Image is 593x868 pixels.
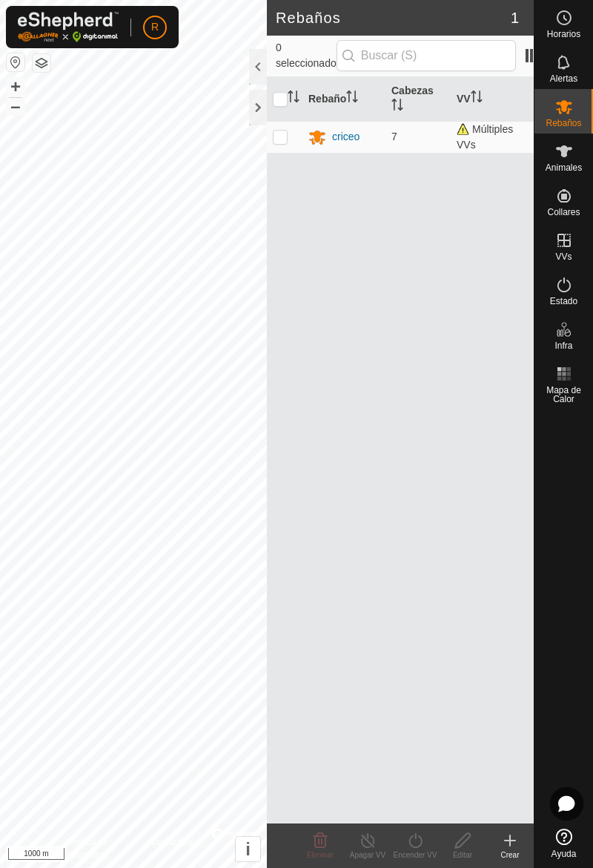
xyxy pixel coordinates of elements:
[67,835,133,862] a: Política de Privacidad
[457,123,513,151] span: Múltiples VVs
[391,131,397,142] span: 7
[346,93,358,105] p-sorticon: Activar para ordenar
[550,74,577,83] span: Alertas
[33,54,50,72] button: Capas del Mapa
[451,77,534,122] th: VV
[276,9,511,27] h2: Rebaños
[534,823,593,864] a: Ayuda
[391,101,403,113] p-sorticon: Activar para ordenar
[550,297,577,306] span: Estado
[302,77,385,122] th: Rebaño
[538,386,589,404] span: Mapa de Calor
[7,97,24,115] button: –
[150,835,200,862] a: Contáctenos
[391,849,439,861] div: Encender VV
[547,30,580,39] span: Horarios
[18,12,119,42] img: Logo Gallagher
[511,7,519,29] span: 1
[245,839,251,859] span: i
[7,78,24,96] button: +
[546,163,582,172] span: Animales
[471,93,483,105] p-sorticon: Activar para ordenar
[7,53,24,71] button: Restablecer Mapa
[546,119,581,128] span: Rebaños
[555,252,572,261] span: VVs
[276,40,337,71] span: 0 seleccionado
[307,851,334,859] span: Eliminar
[486,849,534,861] div: Crear
[547,208,580,217] span: Collares
[288,93,299,105] p-sorticon: Activar para ordenar
[332,129,360,145] div: criceo
[554,341,572,350] span: Infra
[439,849,486,861] div: Editar
[551,849,577,858] span: Ayuda
[151,19,159,35] span: R
[337,40,516,71] input: Buscar (S)
[344,849,391,861] div: Apagar VV
[385,77,451,122] th: Cabezas
[236,837,260,861] button: i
